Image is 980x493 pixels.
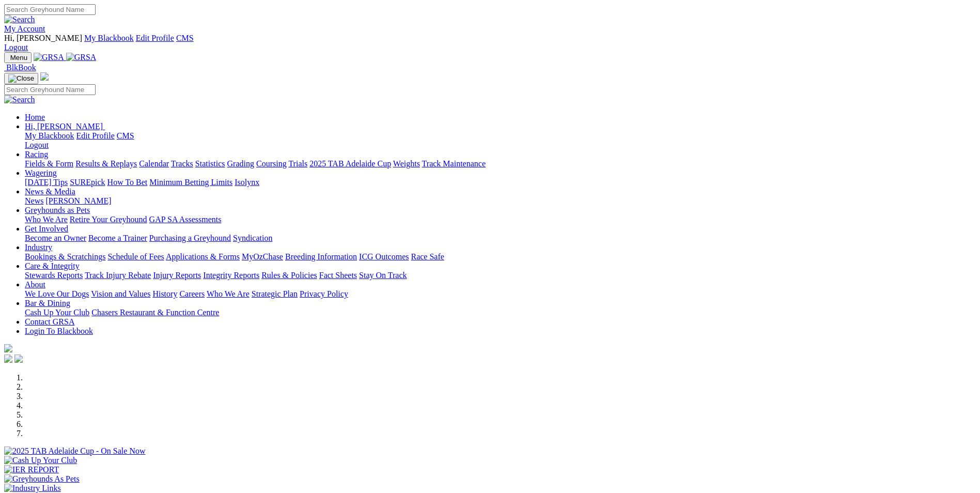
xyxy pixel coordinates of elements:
a: Rules & Policies [261,271,317,280]
a: Purchasing a Greyhound [149,234,231,242]
a: Edit Profile [76,131,115,140]
img: Search [4,15,35,24]
a: My Blackbook [84,34,134,42]
img: 2025 TAB Adelaide Cup - On Sale Now [4,446,146,456]
a: Get Involved [25,224,68,233]
a: CMS [117,131,134,140]
span: Menu [10,54,27,61]
a: My Blackbook [25,131,74,140]
a: Cash Up Your Club [25,308,89,317]
button: Toggle navigation [4,73,38,84]
a: GAP SA Assessments [149,215,222,224]
input: Search [4,84,96,95]
a: Stay On Track [359,271,407,280]
a: Become an Owner [25,234,86,242]
div: Get Involved [25,234,976,243]
a: Trials [288,159,307,168]
a: Logout [4,43,28,52]
img: Industry Links [4,484,61,493]
a: News & Media [25,187,75,196]
div: My Account [4,34,976,52]
a: Contact GRSA [25,317,74,326]
a: Isolynx [235,178,259,187]
a: Chasers Restaurant & Function Centre [91,308,219,317]
a: [DATE] Tips [25,178,68,187]
a: History [152,289,177,298]
a: Vision and Values [91,289,150,298]
a: Wagering [25,168,57,177]
a: Bookings & Scratchings [25,252,105,261]
img: GRSA [34,53,64,62]
a: Privacy Policy [300,289,348,298]
a: Integrity Reports [203,271,259,280]
img: Greyhounds As Pets [4,474,80,484]
a: Retire Your Greyhound [70,215,147,224]
a: Race Safe [411,252,444,261]
div: Hi, [PERSON_NAME] [25,131,976,150]
a: News [25,196,43,205]
img: Close [8,74,34,83]
a: Strategic Plan [252,289,298,298]
a: Care & Integrity [25,261,80,270]
a: Who We Are [207,289,250,298]
a: Weights [393,159,420,168]
a: Fact Sheets [319,271,357,280]
a: Greyhounds as Pets [25,206,90,214]
a: My Account [4,24,45,33]
a: Minimum Betting Limits [149,178,232,187]
a: Fields & Form [25,159,73,168]
a: How To Bet [107,178,148,187]
a: Schedule of Fees [107,252,164,261]
a: MyOzChase [242,252,283,261]
span: Hi, [PERSON_NAME] [4,34,82,42]
a: Calendar [139,159,169,168]
a: Breeding Information [285,252,357,261]
a: Bar & Dining [25,299,70,307]
div: Wagering [25,178,976,187]
a: Syndication [233,234,272,242]
a: Statistics [195,159,225,168]
span: Hi, [PERSON_NAME] [25,122,103,131]
a: CMS [176,34,194,42]
a: Racing [25,150,48,159]
span: BlkBook [6,63,36,72]
a: Tracks [171,159,193,168]
div: Racing [25,159,976,168]
a: SUREpick [70,178,105,187]
a: Industry [25,243,52,252]
a: Stewards Reports [25,271,83,280]
a: Track Maintenance [422,159,486,168]
img: logo-grsa-white.png [4,344,12,352]
div: Care & Integrity [25,271,976,280]
a: Coursing [256,159,287,168]
a: Logout [25,141,49,149]
a: About [25,280,45,289]
input: Search [4,4,96,15]
div: Greyhounds as Pets [25,215,976,224]
button: Toggle navigation [4,52,32,63]
a: 2025 TAB Adelaide Cup [309,159,391,168]
a: Who We Are [25,215,68,224]
a: Results & Replays [75,159,137,168]
a: ICG Outcomes [359,252,409,261]
a: Become a Trainer [88,234,147,242]
a: Grading [227,159,254,168]
img: GRSA [66,53,97,62]
a: We Love Our Dogs [25,289,89,298]
img: Cash Up Your Club [4,456,77,465]
img: facebook.svg [4,355,12,363]
a: [PERSON_NAME] [45,196,111,205]
a: BlkBook [4,63,36,72]
div: Industry [25,252,976,261]
div: News & Media [25,196,976,206]
img: IER REPORT [4,465,59,474]
img: Search [4,95,35,104]
a: Hi, [PERSON_NAME] [25,122,105,131]
a: Login To Blackbook [25,327,93,335]
img: twitter.svg [14,355,23,363]
a: Home [25,113,45,121]
img: logo-grsa-white.png [40,72,49,81]
a: Careers [179,289,205,298]
a: Track Injury Rebate [85,271,151,280]
a: Applications & Forms [166,252,240,261]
